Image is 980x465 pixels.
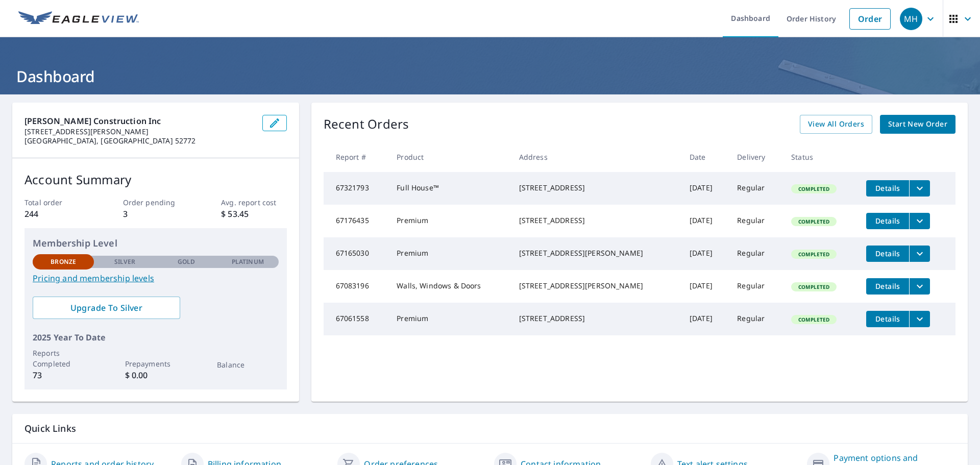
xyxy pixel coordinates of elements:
[12,66,968,87] h1: Dashboard
[388,205,510,237] td: Premium
[511,142,681,172] th: Address
[33,348,94,369] p: Reports Completed
[24,115,254,127] p: [PERSON_NAME] Construction Inc
[909,311,930,327] button: filesDropdownBtn-67061558
[729,303,783,335] td: Regular
[388,303,510,335] td: Premium
[872,249,903,258] span: Details
[123,208,188,220] p: 3
[849,8,891,30] a: Order
[866,278,909,295] button: detailsBtn-67083196
[519,313,673,324] div: [STREET_ADDRESS]
[729,205,783,237] td: Regular
[51,257,76,266] p: Bronze
[909,278,930,295] button: filesDropdownBtn-67083196
[33,297,180,319] a: Upgrade To Silver
[872,216,903,226] span: Details
[900,8,922,30] div: MH
[33,272,279,284] a: Pricing and membership levels
[909,180,930,197] button: filesDropdownBtn-67321793
[324,142,389,172] th: Report #
[114,257,136,266] p: Silver
[178,257,195,266] p: Gold
[24,136,254,145] p: [GEOGRAPHIC_DATA], [GEOGRAPHIC_DATA] 52772
[125,369,186,381] p: $ 0.00
[681,303,729,335] td: [DATE]
[681,270,729,303] td: [DATE]
[872,183,903,193] span: Details
[880,115,955,134] a: Start New Order
[783,142,858,172] th: Status
[729,237,783,270] td: Regular
[729,270,783,303] td: Regular
[18,11,139,27] img: EV Logo
[217,359,278,370] p: Balance
[123,197,188,208] p: Order pending
[388,172,510,205] td: Full House™
[808,118,864,131] span: View All Orders
[24,422,955,435] p: Quick Links
[866,246,909,262] button: detailsBtn-67165030
[24,208,90,220] p: 244
[324,303,389,335] td: 67061558
[24,127,254,136] p: [STREET_ADDRESS][PERSON_NAME]
[681,205,729,237] td: [DATE]
[519,183,673,193] div: [STREET_ADDRESS]
[221,197,286,208] p: Avg. report cost
[232,257,264,266] p: Platinum
[388,237,510,270] td: Premium
[909,213,930,229] button: filesDropdownBtn-67176435
[792,218,836,225] span: Completed
[681,172,729,205] td: [DATE]
[909,246,930,262] button: filesDropdownBtn-67165030
[324,270,389,303] td: 67083196
[792,251,836,258] span: Completed
[800,115,872,134] a: View All Orders
[888,118,947,131] span: Start New Order
[33,236,279,250] p: Membership Level
[324,115,409,134] p: Recent Orders
[681,142,729,172] th: Date
[729,172,783,205] td: Regular
[872,281,903,291] span: Details
[24,197,90,208] p: Total order
[681,237,729,270] td: [DATE]
[221,208,286,220] p: $ 53.45
[388,142,510,172] th: Product
[324,237,389,270] td: 67165030
[33,331,279,344] p: 2025 Year To Date
[792,185,836,192] span: Completed
[729,142,783,172] th: Delivery
[24,170,287,189] p: Account Summary
[792,316,836,323] span: Completed
[33,369,94,381] p: 73
[866,180,909,197] button: detailsBtn-67321793
[519,281,673,291] div: [STREET_ADDRESS][PERSON_NAME]
[125,358,186,369] p: Prepayments
[792,283,836,290] span: Completed
[324,172,389,205] td: 67321793
[872,314,903,324] span: Details
[866,213,909,229] button: detailsBtn-67176435
[519,215,673,226] div: [STREET_ADDRESS]
[866,311,909,327] button: detailsBtn-67061558
[519,248,673,258] div: [STREET_ADDRESS][PERSON_NAME]
[388,270,510,303] td: Walls, Windows & Doors
[41,302,172,313] span: Upgrade To Silver
[324,205,389,237] td: 67176435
